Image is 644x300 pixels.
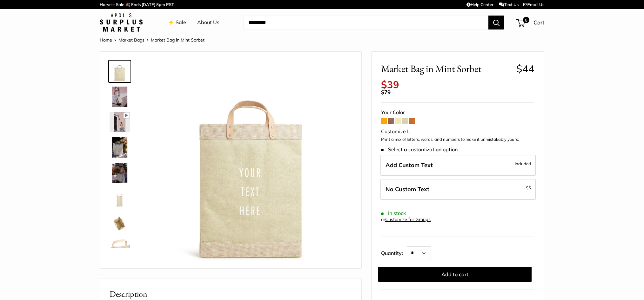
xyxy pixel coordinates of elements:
img: Market Bag in Mint Sorbet [110,87,130,107]
a: 0 Cart [517,17,544,28]
p: Print a mix of letters, words, and numbers to make it unmistakably yours. [381,136,534,143]
span: $79 [381,89,391,95]
span: Add Custom Text [386,161,433,169]
img: Market Bag in Mint Sorbet [110,112,130,132]
img: Market Bag in Mint Sorbet [151,61,352,262]
a: Market Bag in Mint Sorbet [108,161,131,184]
nav: Breadcrumb [100,36,205,44]
a: Market Bag in Mint Sorbet [108,136,131,159]
div: Your Color [381,108,534,117]
a: Market Bag in Mint Sorbet [108,111,131,134]
span: Select a customization option [381,147,458,153]
span: Included [515,160,531,167]
img: Market Bag in Mint Sorbet [110,188,130,208]
a: Email Us [523,2,544,7]
span: Market Bag in Mint Sorbet [151,37,205,43]
label: Leave Blank [380,179,536,200]
a: About Us [197,18,219,27]
span: 0 [523,17,529,23]
img: Apolis: Surplus Market [100,13,143,32]
label: Add Custom Text [380,155,536,176]
span: - [524,184,531,192]
button: Add to cart [378,267,532,282]
a: Customize for Groups [385,217,431,222]
span: Market Bag in Mint Sorbet [381,63,512,75]
a: Market Bag in Mint Sorbet [108,238,131,260]
div: or [381,215,431,224]
button: Search [488,16,504,29]
a: Market Bag in Mint Sorbet [108,60,131,83]
span: In stock [381,210,406,216]
img: Market Bag in Mint Sorbet [110,213,130,234]
span: $5 [526,185,531,190]
a: Market Bags [118,37,144,43]
a: Market Bag in Mint Sorbet [108,85,131,108]
img: Market Bag in Mint Sorbet [110,137,130,158]
img: Market Bag in Mint Sorbet [110,163,130,183]
a: Help Center [466,2,493,7]
div: Customize It [381,127,534,136]
a: Home [100,37,112,43]
img: Market Bag in Mint Sorbet [110,239,130,259]
a: ⚡️ Sale [168,18,186,27]
span: Cart [533,19,544,26]
span: $39 [381,78,399,91]
a: Market Bag in Mint Sorbet [108,187,131,210]
input: Search... [243,16,488,29]
img: Market Bag in Mint Sorbet [110,61,130,82]
span: No Custom Text [386,186,429,193]
a: Market Bag in Mint Sorbet [108,212,131,235]
label: Quantity: [381,245,407,260]
a: Text Us [499,2,519,7]
span: $44 [516,62,534,75]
